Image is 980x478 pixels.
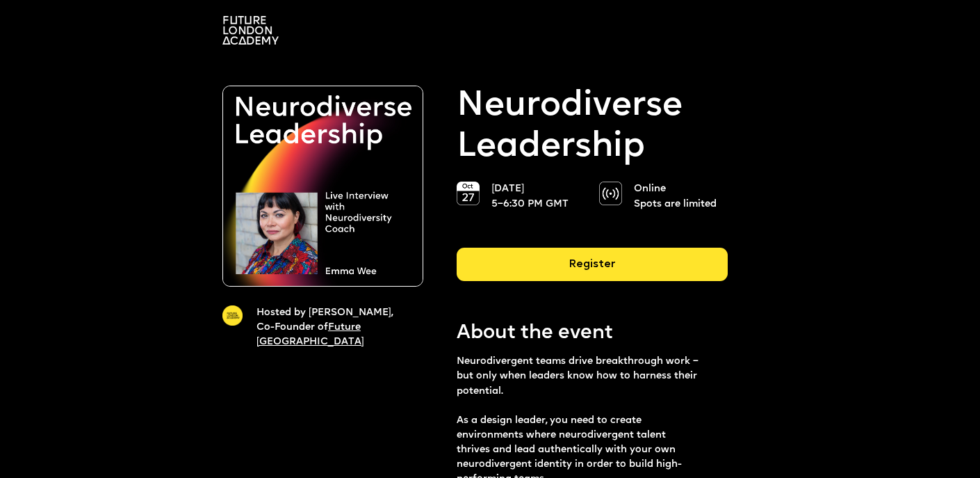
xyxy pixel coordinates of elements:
a: Register [457,248,728,292]
p: [DATE] 5–6:30 PM GMT [491,182,575,211]
p: Neurodiverse Leadership [457,86,728,168]
p: Online Spots are limited [634,182,718,211]
p: Hosted by [PERSON_NAME], Co-Founder of [256,305,407,349]
div: Register [457,248,728,281]
img: A yellow circle with Future London Academy logo [222,305,243,326]
img: A logo saying in 3 lines: Future London Academy [222,16,279,45]
p: About the event [457,320,728,347]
